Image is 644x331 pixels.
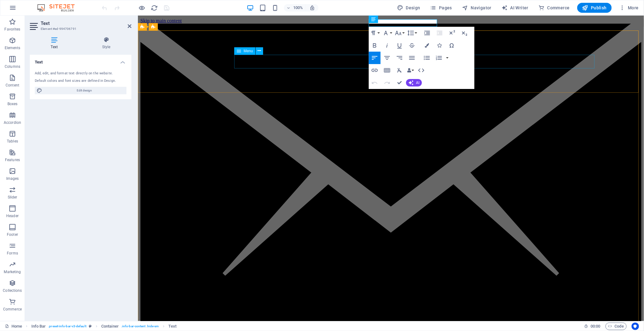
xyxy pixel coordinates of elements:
button: Confirm (Ctrl+⏎) [394,77,405,89]
button: Strikethrough [406,39,418,52]
button: Unordered List [421,52,433,64]
button: Line Height [406,27,418,39]
button: Clear Formatting [394,64,405,77]
a: Skip to main content [2,2,44,8]
i: Reload page [151,4,158,12]
span: Code [608,323,624,330]
p: Accordion [4,120,21,125]
span: Menu [244,49,253,53]
p: Header [6,213,19,218]
button: Font Size [394,27,405,39]
span: Edit design [44,87,125,94]
div: Design (Ctrl+Alt+Y) [395,3,423,13]
button: Subscript [459,27,470,39]
button: Click here to leave preview mode and continue editing [138,4,146,12]
h4: Text [30,55,131,66]
img: Editor Logo [36,4,82,12]
button: Data Bindings [406,64,415,77]
button: Code [605,323,627,330]
span: Click to select. Double-click to edit [101,323,119,330]
button: Superscript [446,27,458,39]
p: Images [6,176,19,181]
button: Icons [433,39,445,52]
p: Favorites [4,27,20,32]
p: Features [5,157,20,162]
span: AI Writer [501,5,528,11]
button: Insert Link [369,64,381,77]
button: Navigator [459,3,494,13]
p: Footer [7,232,18,237]
a: Click to cancel selection. Double-click to open Pages [5,323,22,330]
h6: Session time [584,323,601,330]
button: Underline (Ctrl+U) [394,39,405,52]
button: AI [406,79,422,86]
p: Tables [7,139,18,144]
button: More [617,3,641,13]
p: Collections [3,288,22,293]
span: . preset-info-bar-v3-default [48,323,86,330]
button: HTML [415,64,427,77]
button: Align Left [369,52,381,64]
button: Bold (Ctrl+B) [369,39,381,52]
button: Design [395,3,423,13]
button: reload [151,4,158,12]
p: Elements [5,45,21,50]
p: Boxes [7,101,18,106]
button: Font Family [381,27,393,39]
button: Undo (Ctrl+Z) [369,77,381,89]
div: Add, edit, and format text directly on the website. [35,71,126,76]
button: Paragraph Format [369,27,381,39]
span: . info-bar-content .hide-sm [121,323,159,330]
button: Align Right [394,52,405,64]
p: Columns [5,64,20,69]
h4: Text [30,37,81,50]
i: On resize automatically adjust zoom level to fit chosen device. [309,5,315,11]
button: Align Justify [406,52,418,64]
button: Commerce [536,3,572,13]
span: More [619,5,639,11]
button: Increase Indent [421,27,433,39]
span: Pages [430,5,452,11]
button: Decrease Indent [434,27,445,39]
button: Ordered List [433,52,445,64]
span: Navigator [462,5,491,11]
span: 00 00 [591,323,600,330]
p: Marketing [4,269,21,274]
span: : [595,324,596,329]
i: This element is a customizable preset [89,324,92,328]
span: Design [397,5,420,11]
button: AI Writer [499,3,531,13]
button: Pages [428,3,454,13]
button: Italic (Ctrl+I) [381,39,393,52]
div: Default colors and font sizes are defined in Design. [35,78,126,84]
span: AI [416,81,419,85]
p: Content [6,83,19,88]
button: Special Characters [446,39,458,52]
span: Click to select. Double-click to edit [169,323,176,330]
span: Click to select. Double-click to edit [31,323,46,330]
h4: Style [81,37,131,50]
button: Ordered List [445,52,450,64]
button: Edit design [35,87,126,94]
button: Redo (Ctrl+Shift+Z) [381,77,393,89]
span: Commerce [538,5,570,11]
button: 100% [284,4,306,12]
button: Align Center [381,52,393,64]
p: Forms [7,251,18,256]
nav: breadcrumb [31,323,176,330]
button: Usercentrics [632,323,639,330]
h2: Text [41,21,131,26]
h3: Element #ed-994706791 [41,26,119,32]
button: Colors [421,39,433,52]
h6: 100% [293,4,303,12]
p: Slider [8,195,17,200]
button: Insert Table [381,64,393,77]
p: Commerce [3,307,22,312]
button: Publish [577,3,612,13]
span: Publish [582,5,607,11]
